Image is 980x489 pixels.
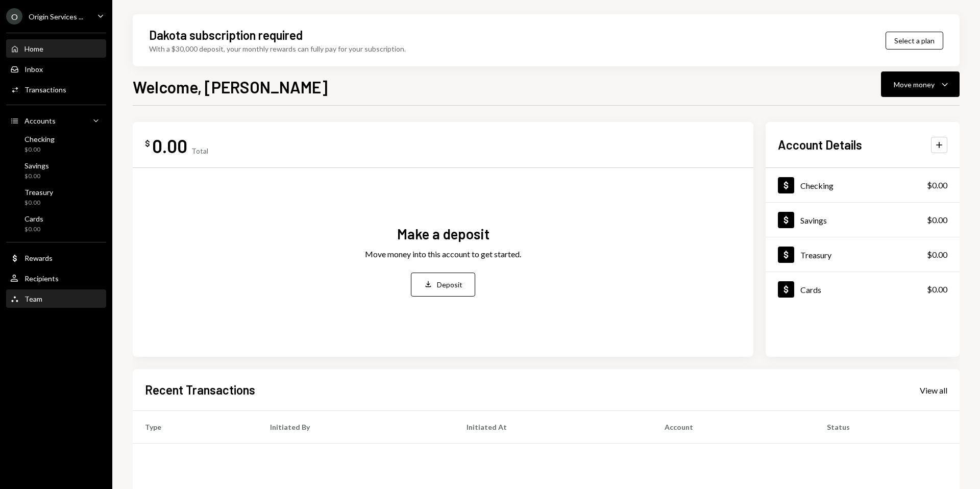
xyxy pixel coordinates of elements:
[145,138,150,149] div: $
[133,77,328,97] h1: Welcome, [PERSON_NAME]
[927,179,947,191] div: $0.00
[800,285,821,295] div: Cards
[800,181,834,190] div: Checking
[24,214,43,223] div: Cards
[152,134,187,157] div: 0.00
[652,411,815,444] th: Account
[6,185,106,209] a: Treasury$0.00
[881,71,960,97] button: Move money
[24,44,43,53] div: Home
[6,8,22,25] div: O
[397,224,489,244] div: Make a deposit
[24,85,66,94] div: Transactions
[24,65,43,74] div: Inbox
[766,272,960,306] a: Cards$0.00
[6,80,106,99] a: Transactions
[920,385,947,396] div: View all
[927,214,947,226] div: $0.00
[145,381,255,398] h2: Recent Transactions
[766,203,960,237] a: Savings$0.00
[927,249,947,261] div: $0.00
[365,248,521,260] div: Move money into this account to get started.
[800,250,831,260] div: Treasury
[258,411,454,444] th: Initiated By
[778,136,862,153] h2: Account Details
[454,411,652,444] th: Initiated At
[766,237,960,272] a: Treasury$0.00
[894,79,935,90] div: Move money
[24,161,49,170] div: Savings
[815,411,960,444] th: Status
[6,158,106,183] a: Savings$0.00
[149,27,303,43] div: Dakota subscription required
[24,225,43,234] div: $0.00
[6,211,106,236] a: Cards$0.00
[191,146,208,155] div: Total
[886,32,943,50] button: Select a plan
[24,116,56,125] div: Accounts
[133,411,258,444] th: Type
[411,273,475,297] button: Deposit
[6,289,106,308] a: Team
[6,269,106,287] a: Recipients
[24,188,53,197] div: Treasury
[927,283,947,296] div: $0.00
[24,274,59,283] div: Recipients
[24,135,55,143] div: Checking
[24,199,53,207] div: $0.00
[24,172,49,181] div: $0.00
[800,215,827,225] div: Savings
[6,249,106,267] a: Rewards
[149,43,406,54] div: With a $30,000 deposit, your monthly rewards can fully pay for your subscription.
[29,12,83,21] div: Origin Services ...
[6,39,106,58] a: Home
[437,279,462,290] div: Deposit
[24,145,55,154] div: $0.00
[24,295,42,303] div: Team
[6,132,106,156] a: Checking$0.00
[920,384,947,396] a: View all
[6,111,106,130] a: Accounts
[766,168,960,202] a: Checking$0.00
[24,254,53,262] div: Rewards
[6,60,106,78] a: Inbox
